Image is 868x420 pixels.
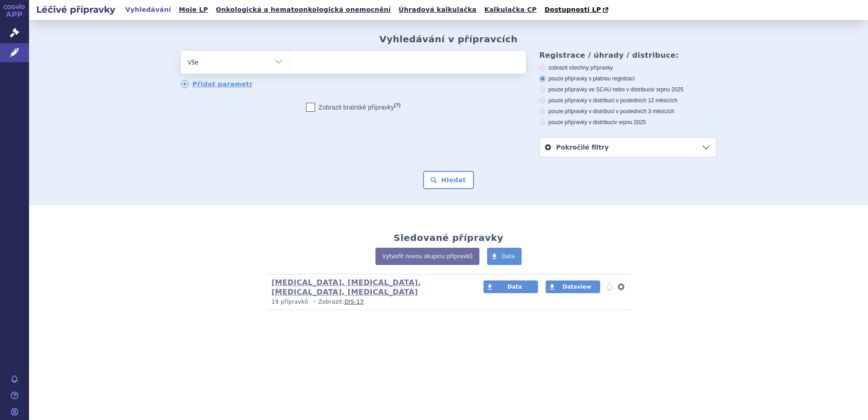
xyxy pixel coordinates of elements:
[394,232,503,243] h2: Sledované přípravky
[310,298,318,306] i: •
[614,119,646,125] span: v srpnu 2025
[539,97,716,104] label: pouze přípravky v distribuci v posledních 12 měsících
[271,298,466,306] p: Zobrazit:
[487,248,522,265] a: Data
[345,299,364,305] a: DIS-13
[483,280,538,293] a: Data
[539,119,716,126] label: pouze přípravky v distribuci
[616,281,626,292] button: nastavení
[546,280,600,293] a: Dataview
[539,108,716,115] label: pouze přípravky v distribuci v posledních 3 měsících
[423,171,474,189] button: Hledat
[482,4,540,16] a: Kalkulačka CP
[176,4,211,16] a: Moje LP
[542,4,613,16] a: Dostupnosti LP
[306,103,401,112] label: Zobrazit bratrské přípravky
[652,86,683,93] span: v srpnu 2025
[394,102,400,108] abbr: (?)
[539,75,716,82] label: pouze přípravky s platnou registrací
[380,34,518,45] h2: Vyhledávání v přípravcích
[544,6,601,13] span: Dostupnosti LP
[213,4,394,16] a: Onkologická a hematoonkologická onemocnění
[181,80,253,88] a: Přidat parametr
[123,4,174,16] a: Vyhledávání
[605,281,614,292] button: notifikace
[539,86,716,93] label: pouze přípravky ve SCAU nebo v distribuci
[539,64,716,71] label: zobrazit všechny přípravky
[29,3,123,16] h2: Léčivé přípravky
[396,4,479,16] a: Úhradová kalkulačka
[502,253,515,260] span: Data
[539,51,716,60] h3: Registrace / úhrady / distribuce:
[271,278,421,296] a: [MEDICAL_DATA], [MEDICAL_DATA], [MEDICAL_DATA], [MEDICAL_DATA]
[508,284,522,290] span: Data
[271,299,308,305] span: 19 přípravků
[540,138,716,157] a: Pokročilé filtry
[375,248,479,265] a: Vytvořit novou skupinu přípravků
[562,284,591,290] span: Dataview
